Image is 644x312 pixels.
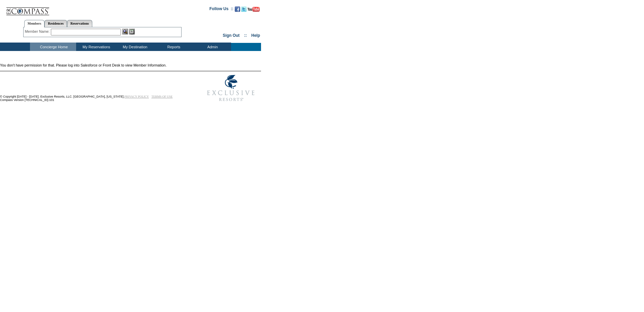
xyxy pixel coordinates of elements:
a: Members [24,20,45,27]
a: Sign Out [223,33,239,38]
td: My Destination [115,43,154,51]
a: PRIVACY POLICY [124,95,149,98]
a: Reservations [67,20,92,27]
img: Subscribe to our YouTube Channel [248,7,260,12]
a: Subscribe to our YouTube Channel [248,8,260,12]
div: Member Name: [25,29,51,34]
img: View [122,29,128,34]
td: Admin [192,43,231,51]
a: Become our fan on Facebook [235,8,240,12]
td: Follow Us :: [210,6,233,14]
img: Exclusive Resorts [201,71,261,105]
td: Reports [154,43,192,51]
a: Help [251,33,260,38]
a: Residences [44,20,67,27]
img: Follow us on Twitter [241,6,247,12]
a: TERMS OF USE [152,95,173,98]
a: Follow us on Twitter [241,8,247,12]
img: Become our fan on Facebook [235,6,240,12]
img: Reservations [129,29,135,34]
img: Compass Home [6,2,50,16]
td: Concierge Home [30,43,76,51]
td: My Reservations [76,43,115,51]
span: :: [244,33,247,38]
